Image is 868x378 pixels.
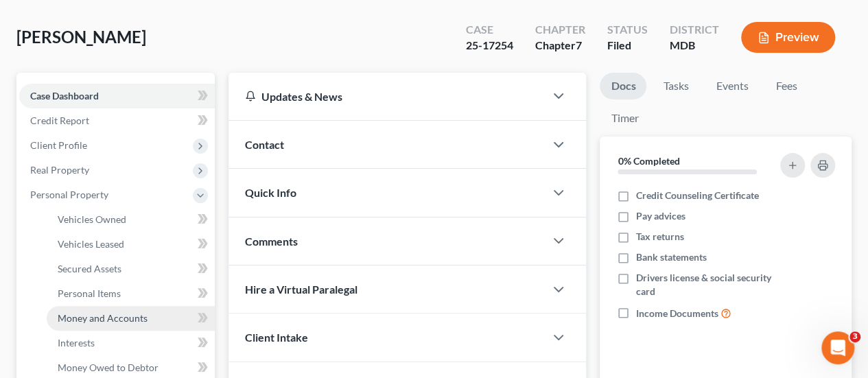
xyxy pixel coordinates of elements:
span: Vehicles Leased [58,238,124,250]
span: 3 [849,331,860,342]
span: Client Profile [30,139,87,151]
div: District [670,22,719,38]
span: [PERSON_NAME] [16,27,146,47]
span: Vehicles Owned [58,213,126,225]
span: Pay advices [635,209,685,223]
div: Case [466,22,513,38]
span: Client Intake [245,331,308,344]
span: Secured Assets [58,263,121,274]
a: Vehicles Owned [47,207,215,232]
span: Tax returns [635,230,683,244]
span: Money and Accounts [58,312,148,324]
span: Personal Items [58,287,121,299]
span: Comments [245,235,298,248]
iframe: Intercom live chat [821,331,854,364]
a: Fees [764,73,808,99]
span: 7 [576,38,582,51]
a: Vehicles Leased [47,232,215,257]
div: Chapter [535,22,585,38]
div: 25-17254 [466,38,513,54]
a: Case Dashboard [19,84,215,108]
span: Personal Property [30,189,108,200]
a: Interests [47,331,215,355]
span: Credit Counseling Certificate [635,189,758,202]
span: Bank statements [635,250,706,264]
a: Docs [600,73,646,99]
button: Preview [741,22,835,53]
a: Money and Accounts [47,306,215,331]
div: Filed [607,38,648,54]
a: Events [705,73,759,99]
span: Interests [58,337,95,349]
a: Credit Report [19,108,215,133]
span: Case Dashboard [30,90,99,102]
span: Real Property [30,164,89,176]
div: MDB [670,38,719,54]
a: Timer [600,105,649,132]
span: Hire a Virtual Paralegal [245,283,357,296]
a: Tasks [652,73,699,99]
span: Quick Info [245,186,296,199]
a: Personal Items [47,281,215,306]
span: Money Owed to Debtor [58,362,159,373]
span: Drivers license & social security card [635,271,777,298]
div: Updates & News [245,89,528,104]
span: Credit Report [30,115,89,126]
span: Contact [245,138,284,151]
strong: 0% Completed [618,155,679,167]
a: Secured Assets [47,257,215,281]
div: Chapter [535,38,585,54]
div: Status [607,22,648,38]
span: Income Documents [635,307,718,320]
